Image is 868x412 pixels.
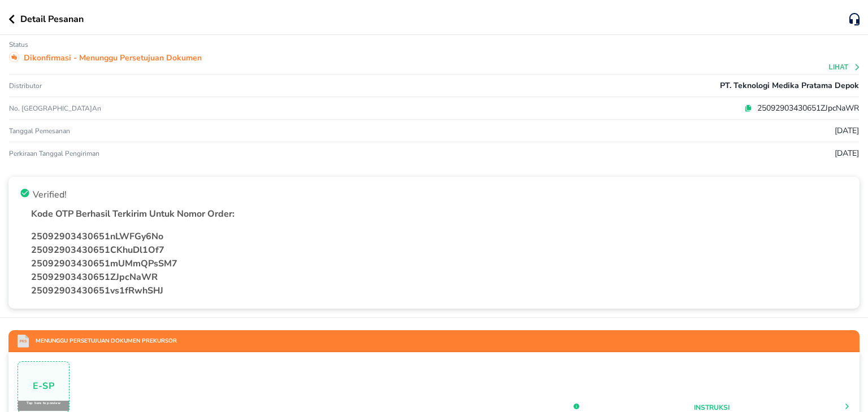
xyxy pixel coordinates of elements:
p: [DATE] [835,147,859,159]
p: 25092903430651ZJpcNaWR [752,102,859,114]
p: [DATE] [835,125,859,137]
p: 25092903430651ZJpcNaWR [31,270,848,284]
p: 25092903430651nLWFGy6No [31,230,848,243]
p: Verified! [33,188,67,201]
p: Tanggal pemesanan [9,126,70,135]
div: Tap here to preview [18,401,69,411]
p: 25092903430651CKhuDl1Of7 [31,243,848,257]
p: E-SP [18,383,69,389]
p: Kode OTP Berhasil Terkirim Untuk Nomor Order: [31,207,848,221]
p: Perkiraan Tanggal Pengiriman [9,149,99,158]
p: Distributor [9,81,42,90]
p: PT. Teknologi Medika Pratama Depok [720,80,859,91]
p: 25092903430651mUMmQPsSM7 [31,257,848,270]
p: Menunggu Persetujuan Dokumen Prekursor [29,337,177,345]
p: 25092903430651vs1fRwhSHJ [31,284,848,297]
p: No. [GEOGRAPHIC_DATA]an [9,104,292,113]
p: Status [9,40,28,49]
p: Dikonfirmasi - Menunggu Persetujuan Dokumen [24,52,202,64]
p: Detail Pesanan [20,12,84,26]
button: Lihat [829,63,861,71]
